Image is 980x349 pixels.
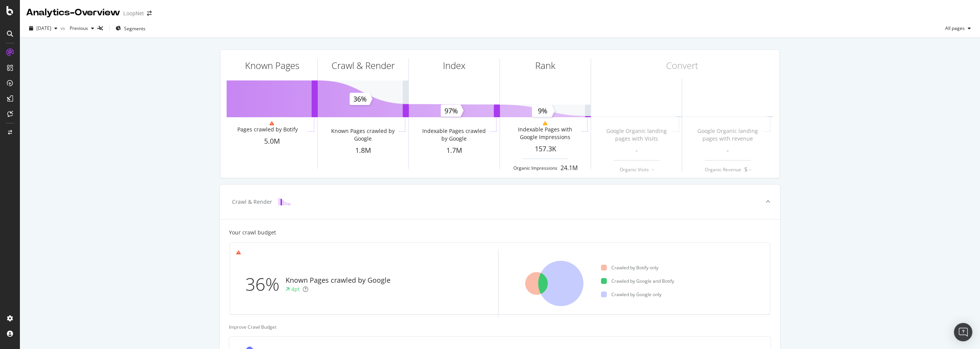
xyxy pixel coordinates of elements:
[420,127,488,143] div: Indexable Pages crawled by Google
[36,25,51,31] span: 2025 Aug. 22nd
[286,275,390,285] div: Known Pages crawled by Google
[511,126,579,141] div: Indexable Pages with Google Impressions
[278,198,291,205] img: block-icon
[601,278,674,284] div: Crawled by Google and Botify
[67,22,97,34] button: Previous
[229,324,771,330] div: Improve Crawl Budget
[409,146,500,156] div: 1.7M
[26,22,60,34] button: [DATE]
[535,59,555,72] div: Rank
[229,229,276,236] div: Your crawl budget
[124,25,145,32] span: Segments
[147,11,152,16] div: arrow-right-arrow-left
[237,126,298,133] div: Pages crawled by Botify
[332,59,395,72] div: Crawl & Render
[227,136,317,146] div: 5.0M
[245,59,299,72] div: Known Pages
[123,10,144,17] div: LoopNet
[560,164,578,172] div: 24.1M
[443,59,465,72] div: Index
[291,285,300,293] div: 4pt
[60,25,67,31] span: vs
[67,25,88,31] span: Previous
[26,6,120,19] div: Analytics - Overview
[942,25,965,31] span: All pages
[942,22,974,34] button: All pages
[513,165,557,171] div: Organic Impressions
[601,264,658,271] div: Crawled by Botify only
[328,127,397,143] div: Known Pages crawled by Google
[113,22,149,34] button: Segments
[601,291,661,298] div: Crawled by Google only
[318,146,408,156] div: 1.8M
[954,323,972,341] div: Open Intercom Messenger
[232,198,272,206] div: Crawl & Render
[245,272,286,297] div: 36%
[500,144,591,154] div: 157.3K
